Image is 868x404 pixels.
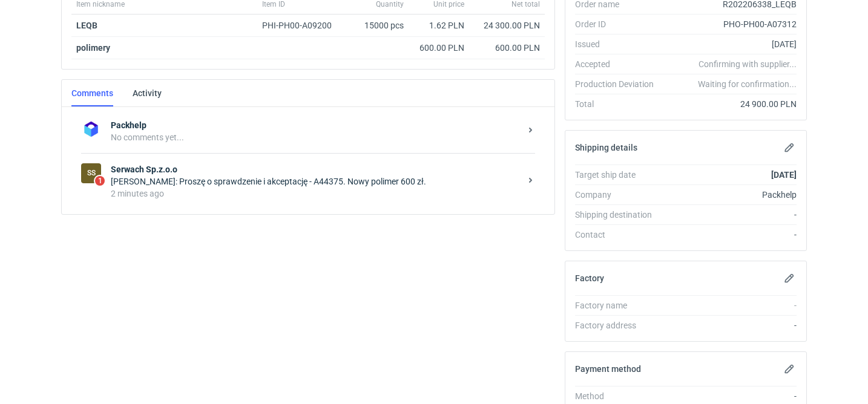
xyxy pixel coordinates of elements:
h2: Factory [575,273,604,283]
div: 600.00 PLN [474,42,540,54]
div: Accepted [575,58,663,70]
button: Edit shipping details [782,140,797,155]
div: PHI-PH00-A09200 [262,19,343,31]
span: 1 [95,176,105,186]
a: Activity [133,80,162,106]
div: Production Deviation [575,78,663,90]
h2: Payment method [575,364,641,374]
img: Packhelp [81,119,101,139]
div: PHO-PH00-A07312 [663,18,797,30]
div: - [663,209,797,221]
figcaption: SS [81,163,101,183]
div: Order ID [575,18,663,30]
strong: polimery [76,43,110,53]
div: 24 300.00 PLN [474,19,540,31]
div: Method [575,390,663,402]
em: Confirming with supplier... [699,59,797,69]
strong: [DATE] [771,170,797,180]
strong: Packhelp [111,119,521,131]
div: 1.62 PLN [413,19,464,31]
div: Shipping destination [575,209,663,221]
div: Company [575,189,663,201]
div: Factory address [575,319,663,331]
div: Contact [575,229,663,241]
a: Comments [71,80,113,106]
div: No comments yet... [111,131,521,143]
h2: Shipping details [575,143,637,152]
em: Waiting for confirmation... [698,78,797,90]
div: - [663,229,797,241]
div: [DATE] [663,38,797,50]
div: 600.00 PLN [413,42,464,54]
div: - [663,390,797,402]
div: [PERSON_NAME]: Proszę o sprawdzenie i akceptację - A44375. Nowy polimer 600 zł. [111,175,521,187]
div: Packhelp [663,189,797,201]
div: 2 minutes ago [111,187,521,200]
div: 15000 pcs [348,15,409,37]
button: Edit factory details [782,271,797,285]
div: - [663,319,797,331]
div: Serwach Sp.z.o.o [81,163,101,183]
div: - [663,299,797,311]
div: Total [575,98,663,110]
a: LEQB [76,21,97,30]
strong: Serwach Sp.z.o.o [111,163,521,175]
div: Issued [575,38,663,50]
div: 24 900.00 PLN [663,98,797,110]
div: Target ship date [575,169,663,181]
div: Factory name [575,299,663,311]
button: Edit payment method [782,362,797,376]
